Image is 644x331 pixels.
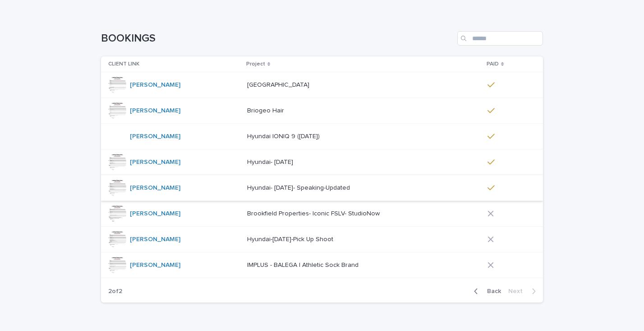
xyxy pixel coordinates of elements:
h1: BOOKINGS [101,32,454,45]
p: Brookfield Properties- Iconic FSLV- StudioNow [247,208,382,218]
p: Hyundai- [DATE] [247,157,295,166]
input: Search [457,31,543,46]
tr: [PERSON_NAME] Briogeo HairBriogeo Hair [101,98,543,124]
a: [PERSON_NAME] [130,261,180,269]
a: [PERSON_NAME] [130,236,180,243]
tr: [PERSON_NAME] [GEOGRAPHIC_DATA][GEOGRAPHIC_DATA] [101,72,543,98]
tr: [PERSON_NAME] IMPLUS - BALEGA | Athletic Sock BrandIMPLUS - BALEGA | Athletic Sock Brand [101,252,543,278]
p: Hyundai-[DATE]-Pick Up Shoot [247,234,335,243]
tr: [PERSON_NAME] Brookfield Properties- Iconic FSLV- StudioNowBrookfield Properties- Iconic FSLV- St... [101,201,543,227]
tr: [PERSON_NAME] Hyundai-[DATE]-Pick Up ShootHyundai-[DATE]-Pick Up Shoot [101,227,543,252]
p: 2 of 2 [101,280,129,303]
p: Briogeo Hair [247,105,286,115]
a: [PERSON_NAME] [130,107,180,115]
span: Next [508,288,528,294]
a: [PERSON_NAME] [130,184,180,192]
span: Back [482,288,501,294]
button: Next [505,287,543,295]
tr: [PERSON_NAME] Hyundai- [DATE]- Speaking-UpdatedHyundai- [DATE]- Speaking-Updated [101,175,543,201]
a: [PERSON_NAME] [130,210,180,218]
p: CLIENT LINK [108,59,139,69]
tr: [PERSON_NAME] Hyundai- [DATE]Hyundai- [DATE] [101,149,543,175]
a: [PERSON_NAME] [130,159,180,166]
p: Hyundai IONIQ 9 ([DATE]) [247,131,322,140]
tr: [PERSON_NAME] Hyundai IONIQ 9 ([DATE])Hyundai IONIQ 9 ([DATE]) [101,124,543,149]
a: [PERSON_NAME] [130,133,180,140]
p: Hyundai- [DATE]- Speaking-Updated [247,182,352,192]
p: IMPLUS - BALEGA | Athletic Sock Brand [247,260,360,269]
p: PAID [487,59,499,69]
p: Project [246,59,265,69]
button: Back [467,287,505,295]
p: [GEOGRAPHIC_DATA] [247,79,311,89]
a: [PERSON_NAME] [130,81,180,89]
